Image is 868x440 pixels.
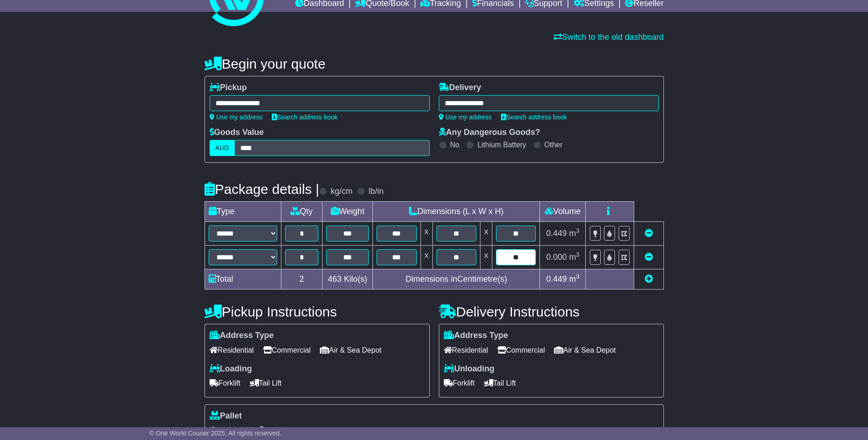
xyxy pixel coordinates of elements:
[210,423,249,437] span: Stackable
[205,56,664,71] h4: Begin your quote
[540,202,586,222] td: Volume
[554,343,616,357] span: Air & Sea Depot
[484,376,516,390] span: Tail Lift
[210,343,254,357] span: Residential
[210,140,235,156] label: AUD
[210,364,252,374] label: Loading
[210,83,247,93] label: Pickup
[250,376,282,390] span: Tail Lift
[210,376,241,390] span: Forklift
[281,202,323,222] td: Qty
[450,140,459,149] label: No
[576,227,580,234] sup: 3
[444,364,495,374] label: Unloading
[497,343,545,357] span: Commercial
[210,411,242,421] label: Pallet
[258,423,313,437] span: Non Stackable
[439,128,540,138] label: Any Dangerous Goods?
[645,252,653,262] a: Remove this item
[576,273,580,280] sup: 3
[330,187,352,197] label: kg/cm
[320,343,382,357] span: Air & Sea Depot
[576,251,580,258] sup: 3
[205,202,281,222] td: Type
[444,343,488,357] span: Residential
[328,274,342,284] span: 463
[645,229,653,238] a: Remove this item
[205,304,430,319] h4: Pickup Instructions
[554,32,663,42] a: Switch to the old dashboard
[439,304,664,319] h4: Delivery Instructions
[368,187,383,197] label: lb/in
[210,128,264,138] label: Goods Value
[439,83,481,93] label: Delivery
[205,269,281,290] td: Total
[545,140,563,149] label: Other
[421,246,432,269] td: x
[645,274,653,284] a: Add new item
[323,202,373,222] td: Weight
[480,222,492,246] td: x
[323,269,373,290] td: Kilo(s)
[373,202,540,222] td: Dimensions (L x W x H)
[546,252,567,262] span: 0.000
[546,274,567,284] span: 0.449
[501,113,567,121] a: Search address book
[263,343,311,357] span: Commercial
[546,229,567,238] span: 0.449
[444,376,475,390] span: Forklift
[210,113,263,121] a: Use my address
[569,229,580,238] span: m
[373,269,540,290] td: Dimensions in Centimetre(s)
[569,252,580,262] span: m
[205,182,319,197] h4: Package details |
[477,140,526,149] label: Lithium Battery
[421,222,432,246] td: x
[569,274,580,284] span: m
[480,246,492,269] td: x
[149,429,281,437] span: © One World Courier 2025. All rights reserved.
[281,269,323,290] td: 2
[210,331,274,341] label: Address Type
[439,113,492,121] a: Use my address
[272,113,338,121] a: Search address book
[444,331,508,341] label: Address Type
